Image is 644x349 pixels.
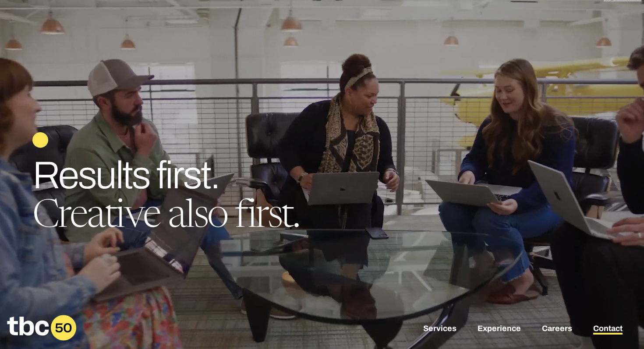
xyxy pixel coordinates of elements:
span: Creative also first. [32,198,299,237]
a: Home [7,335,76,344]
a: Careers [542,324,572,335]
a: Experience [478,324,521,335]
span: Results first. [32,155,219,196]
a: Services [423,324,456,335]
a: Contact [593,324,623,335]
